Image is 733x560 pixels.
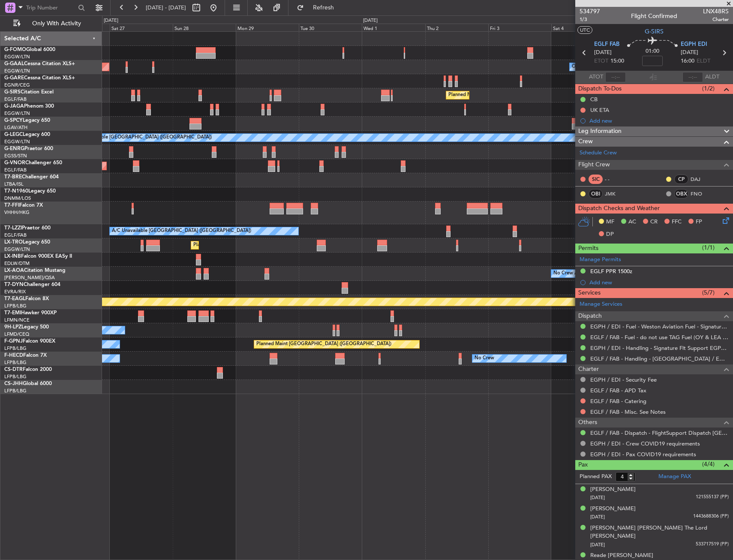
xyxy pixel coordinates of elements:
[4,353,23,358] span: F-HECD
[4,345,27,352] a: LFPB/LBG
[4,381,52,386] a: CS-JHHGlobal 6000
[4,339,55,344] a: F-GPNJFalcon 900EX
[580,16,600,23] span: 1/3
[551,24,614,31] div: Sat 4
[578,418,597,428] span: Others
[4,339,23,344] span: F-GPNJ
[4,232,27,238] a: EGLF/FAB
[697,57,710,66] span: ELDT
[9,17,93,30] button: Only With Activity
[4,268,24,273] span: LX-AOA
[691,190,710,198] a: FNO
[4,226,51,231] a: T7-LZZIPraetor 600
[475,352,494,365] div: No Crew
[4,203,19,208] span: T7-FFI
[4,388,27,394] a: LFPB/LBG
[705,73,719,81] span: ALDT
[256,338,391,351] div: Planned Maint [GEOGRAPHIC_DATA] ([GEOGRAPHIC_DATA])
[4,160,25,166] span: G-VNOR
[590,96,598,103] div: CB
[4,75,24,81] span: G-GARE
[590,514,605,520] span: [DATE]
[590,551,653,560] div: Reade [PERSON_NAME]
[693,513,729,520] span: 1443688306 (PP)
[681,40,707,49] span: EGPH EDI
[4,160,62,166] a: G-VNORChallenger 650
[4,110,30,117] a: EGGW/LTN
[173,24,236,31] div: Sun 28
[631,12,677,21] div: Flight Confirmed
[4,61,24,66] span: G-GAAL
[590,485,636,494] div: [PERSON_NAME]
[4,268,66,273] a: LX-AOACitation Mustang
[112,225,251,238] div: A/C Unavailable [GEOGRAPHIC_DATA] ([GEOGRAPHIC_DATA])
[589,189,603,199] div: OBI
[696,494,729,501] span: 121555137 (PP)
[4,209,30,216] a: VHHH/HKG
[590,344,729,352] a: EGPH / EDI - Handling - Signature Flt Support EGPH / EDI
[193,239,328,252] div: Planned Maint [GEOGRAPHIC_DATA] ([GEOGRAPHIC_DATA])
[4,47,26,52] span: G-FOMO
[4,282,60,287] a: T7-DYNChallenger 604
[650,218,658,226] span: CR
[580,473,612,481] label: Planned PAX
[645,27,664,36] span: G-SIRS
[590,408,666,415] a: EGLF / FAB - Misc. See Notes
[674,175,688,184] div: CP
[4,146,24,151] span: G-ENRG
[4,118,50,123] a: G-SPCYLegacy 650
[4,138,30,145] a: EGGW/LTN
[578,204,660,214] span: Dispatch Checks and Weather
[4,260,30,267] a: EDLW/DTM
[590,323,729,330] a: EGPH / EDI - Fuel - Weston Aviation Fuel - Signature - EGPH / EDI
[605,72,626,82] input: --:--
[4,90,54,95] a: G-SIRSCitation Excel
[4,203,43,208] a: T7-FFIFalcon 7X
[4,246,30,253] a: EGGW/LTN
[4,310,57,316] a: T7-EMIHawker 900XP
[4,254,72,259] a: LX-INBFalcon 900EX EASy II
[606,230,614,239] span: DP
[610,57,624,66] span: 15:00
[696,218,702,226] span: FP
[4,146,53,151] a: G-ENRGPraetor 600
[4,104,24,109] span: G-JAGA
[589,73,603,81] span: ATOT
[605,190,624,198] a: JMK
[606,218,614,226] span: MF
[578,84,622,94] span: Dispatch To-Dos
[589,117,729,124] div: Add new
[4,359,27,366] a: LFPB/LBG
[681,57,694,66] span: 16:00
[4,282,24,287] span: T7-DYN
[578,160,610,170] span: Flight Crew
[658,473,691,481] a: Manage PAX
[590,440,700,447] a: EGPH / EDI - Crew COVID19 requirements
[572,60,586,73] div: Owner
[553,267,646,280] div: No Crew Antwerp ([GEOGRAPHIC_DATA])
[4,317,30,323] a: LFMN/NCE
[594,48,612,57] span: [DATE]
[4,90,21,95] span: G-SIRS
[590,355,729,362] a: EGLF / FAB - Handling - [GEOGRAPHIC_DATA] / EGLF / FAB
[672,218,682,226] span: FFC
[702,288,715,297] span: (5/7)
[306,5,342,11] span: Refresh
[425,24,488,31] div: Thu 2
[4,153,27,159] a: EGSS/STN
[4,331,29,337] a: LFMD/CEQ
[4,240,23,245] span: LX-TRO
[4,189,28,194] span: T7-N1960
[578,311,602,321] span: Dispatch
[681,48,698,57] span: [DATE]
[590,376,657,383] a: EGPH / EDI - Security Fee
[696,541,729,548] span: 533717519 (PP)
[590,494,605,501] span: [DATE]
[580,149,617,157] a: Schedule Crew
[4,132,50,137] a: G-LEGCLegacy 600
[590,429,729,437] a: EGLF / FAB - Dispatch - FlightSupport Dispatch [GEOGRAPHIC_DATA]
[590,268,632,275] div: EGLF PPR 1500z
[580,256,621,264] a: Manage Permits
[589,279,729,286] div: Add new
[4,254,21,259] span: LX-INB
